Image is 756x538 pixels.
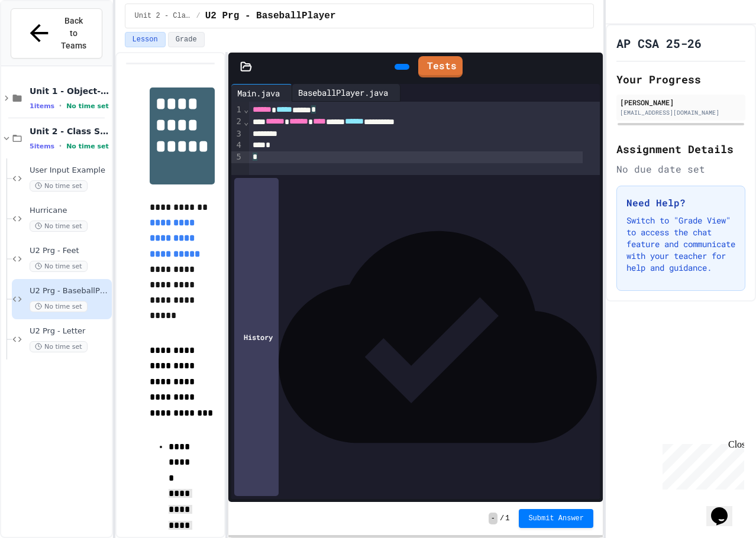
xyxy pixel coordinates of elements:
span: 1 items [30,102,54,110]
span: No time set [30,261,88,272]
div: No due date set [616,162,745,176]
span: 5 items [30,142,54,150]
span: Back to Teams [60,15,88,52]
span: U2 Prg - Letter [30,326,109,336]
button: Lesson [125,32,166,47]
button: Back to Teams [11,8,102,59]
div: Chat with us now!Close [5,5,82,75]
span: User Input Example [30,166,109,176]
div: 3 [231,128,243,140]
span: U2 Prg - BaseballPlayer [205,9,336,23]
span: Fold line [243,105,249,114]
span: No time set [66,142,109,150]
span: Unit 1 - Object-Oriented Programming [30,86,109,96]
p: Switch to "Grade View" to access the chat feature and communicate with your teacher for help and ... [626,215,735,274]
div: 2 [231,116,243,128]
div: Main.java [231,84,292,102]
span: Unit 2 - Class Structure and Design [30,126,109,137]
div: 1 [231,104,243,116]
h3: Need Help? [626,196,735,210]
div: BaseballPlayer.java [292,84,400,102]
span: No time set [30,341,88,352]
a: Tests [418,56,463,77]
span: U2 Prg - BaseballPlayer [30,286,109,296]
span: Fold line [243,117,249,127]
div: 4 [231,140,243,151]
span: • [59,101,62,111]
iframe: chat widget [706,491,744,526]
div: 5 [231,151,243,163]
span: Hurricane [30,206,109,216]
div: BaseballPlayer.java [292,86,394,99]
span: U2 Prg - Feet [30,246,109,256]
span: Submit Answer [528,514,584,523]
span: / [196,11,201,21]
span: No time set [66,102,109,110]
button: Submit Answer [519,509,593,528]
span: No time set [30,301,88,312]
span: No time set [30,180,88,192]
h1: AP CSA 25-26 [616,35,702,51]
div: [PERSON_NAME] [620,97,742,108]
span: 1 [505,514,509,523]
div: [EMAIL_ADDRESS][DOMAIN_NAME] [620,108,742,117]
span: No time set [30,221,88,232]
iframe: chat widget [658,439,744,490]
div: History [234,178,279,496]
button: Grade [168,32,205,47]
span: Unit 2 - Class Structure and Design [135,11,192,21]
span: • [59,141,62,151]
h2: Your Progress [616,71,745,87]
span: - [489,513,497,524]
span: / [500,514,504,523]
h2: Assignment Details [616,141,745,157]
div: Main.java [231,87,286,99]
